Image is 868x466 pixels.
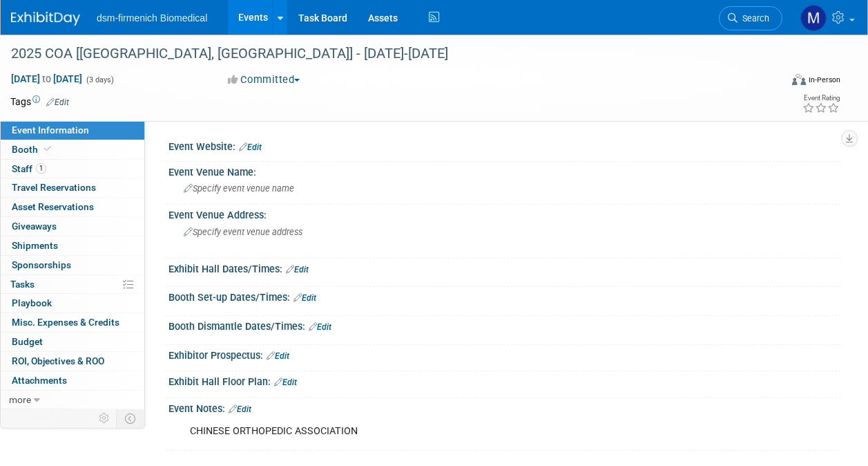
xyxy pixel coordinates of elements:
[168,287,840,305] div: Booth Set-up Dates/Times:
[1,121,144,140] a: Event Information
[168,162,840,179] div: Event Venue Name:
[1,294,144,313] a: Playbook
[44,145,51,153] i: Booth reservation complete
[1,198,144,216] a: Asset Reservations
[800,5,827,31] img: Melanie Davison
[12,355,104,366] span: ROI, Objectives & ROO
[12,201,94,212] span: Asset Reservations
[1,178,144,197] a: Travel Reservations
[97,12,207,24] span: dsm-firmenich Biomedical
[719,6,782,30] a: Search
[9,394,31,405] span: more
[180,418,707,445] div: CHINESE ORTHOPEDIC ASSOCIATION
[184,183,294,194] span: Specify event venue name
[168,398,840,416] div: Event Notes:
[12,297,52,308] span: Playbook
[1,217,144,236] a: Giveaways
[117,409,145,427] td: Toggle Event Tabs
[12,182,96,193] span: Travel Reservations
[309,322,331,332] a: Edit
[274,378,297,387] a: Edit
[1,160,144,178] a: Staff1
[286,265,309,274] a: Edit
[293,293,316,303] a: Edit
[1,140,144,159] a: Booth
[1,371,144,390] a: Attachments
[12,163,46,174] span: Staff
[1,256,144,274] a: Sponsorships
[239,142,262,152] a: Edit
[168,259,840,277] div: Exhibit Hall Dates/Times:
[168,136,840,154] div: Event Website:
[46,97,69,107] a: Edit
[1,352,144,371] a: ROI, Objectives & ROO
[223,73,305,87] button: Committed
[1,313,144,332] a: Misc. Expenses & Credits
[12,240,58,251] span: Shipments
[168,316,840,334] div: Booth Dismantle Dates/Times:
[1,275,144,294] a: Tasks
[1,236,144,255] a: Shipments
[184,227,302,237] span: Specify event venue address
[792,74,806,85] img: Format-Inperson.png
[229,404,251,414] a: Edit
[168,205,840,222] div: Event Venue Address:
[12,317,119,328] span: Misc. Expenses & Credits
[12,144,54,155] span: Booth
[168,371,840,389] div: Exhibit Hall Floor Plan:
[10,95,69,109] td: Tags
[1,333,144,351] a: Budget
[12,336,43,347] span: Budget
[93,409,117,427] td: Personalize Event Tab Strip
[12,259,71,270] span: Sponsorships
[12,375,67,386] span: Attachments
[10,73,83,85] span: [DATE] [DATE]
[267,351,289,361] a: Edit
[40,73,53,84] span: to
[36,163,46,174] span: 1
[11,12,80,26] img: ExhibitDay
[12,124,89,136] span: Event Information
[1,391,144,409] a: more
[720,72,840,93] div: Event Format
[168,345,840,363] div: Exhibitor Prospectus:
[85,75,114,84] span: (3 days)
[10,279,35,290] span: Tasks
[12,221,57,232] span: Giveaways
[808,75,840,85] div: In-Person
[737,13,769,24] span: Search
[6,41,769,66] div: 2025 COA [[GEOGRAPHIC_DATA], [GEOGRAPHIC_DATA]] - [DATE]-[DATE]
[802,95,840,102] div: Event Rating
